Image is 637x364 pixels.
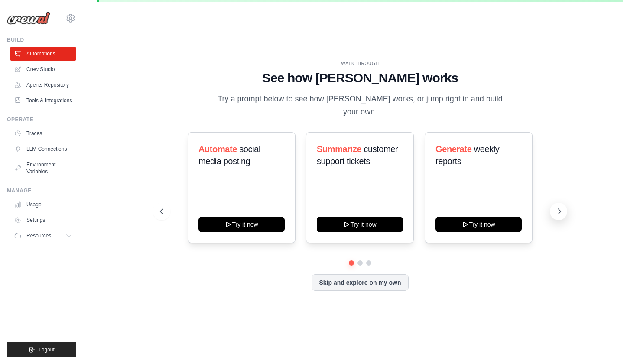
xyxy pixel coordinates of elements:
span: Logout [39,346,55,353]
span: Summarize [317,144,361,154]
div: WALKTHROUGH [160,60,560,67]
div: Manage [7,187,76,194]
span: Resources [26,232,51,239]
div: Build [7,36,76,43]
a: LLM Connections [10,142,76,156]
span: social media posting [198,144,260,166]
a: Agents Repository [10,78,76,92]
button: Skip and explore on my own [312,274,408,291]
button: Try it now [198,217,285,232]
iframe: Chat Widget [594,322,637,364]
img: Logo [7,12,50,25]
span: customer support tickets [317,144,398,166]
span: Automate [198,144,237,154]
div: Widget de chat [594,322,637,364]
a: Settings [10,213,76,227]
a: Environment Variables [10,158,76,179]
button: Try it now [435,217,522,232]
button: Resources [10,229,76,243]
h1: See how [PERSON_NAME] works [160,70,560,86]
div: Operate [7,116,76,123]
p: Try a prompt below to see how [PERSON_NAME] works, or jump right in and build your own. [214,93,506,118]
span: Generate [435,144,472,154]
a: Crew Studio [10,62,76,76]
button: Try it now [317,217,403,232]
button: Logout [7,342,76,357]
a: Tools & Integrations [10,94,76,107]
a: Automations [10,47,76,61]
a: Traces [10,127,76,140]
a: Usage [10,198,76,211]
span: weekly reports [435,144,499,166]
